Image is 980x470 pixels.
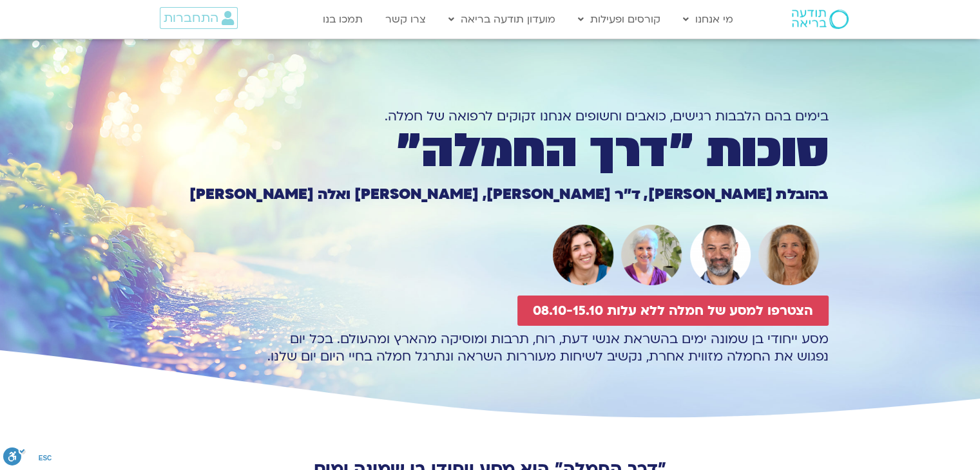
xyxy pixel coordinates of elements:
a: מועדון תודעה בריאה [442,7,562,32]
h1: בימים בהם הלבבות רגישים, כואבים וחשופים אנחנו זקוקים לרפואה של חמלה. [152,108,829,125]
a: צרו קשר [379,7,432,32]
span: התחברות [164,11,218,25]
a: קורסים ופעילות [572,7,667,32]
a: תמכו בנו [316,7,369,32]
a: מי אנחנו [677,7,740,32]
a: התחברות [160,7,238,29]
span: הצטרפו למסע של חמלה ללא עלות 08.10-15.10 [533,303,813,318]
img: תודעה בריאה [792,10,849,29]
a: הצטרפו למסע של חמלה ללא עלות 08.10-15.10 [517,296,829,326]
h1: סוכות ״דרך החמלה״ [152,129,829,173]
p: מסע ייחודי בן שמונה ימים בהשראת אנשי דעת, רוח, תרבות ומוסיקה מהארץ ומהעולם. בכל יום נפגוש את החמל... [152,330,829,365]
h1: בהובלת [PERSON_NAME], ד״ר [PERSON_NAME], [PERSON_NAME] ואלה [PERSON_NAME] [152,187,829,202]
